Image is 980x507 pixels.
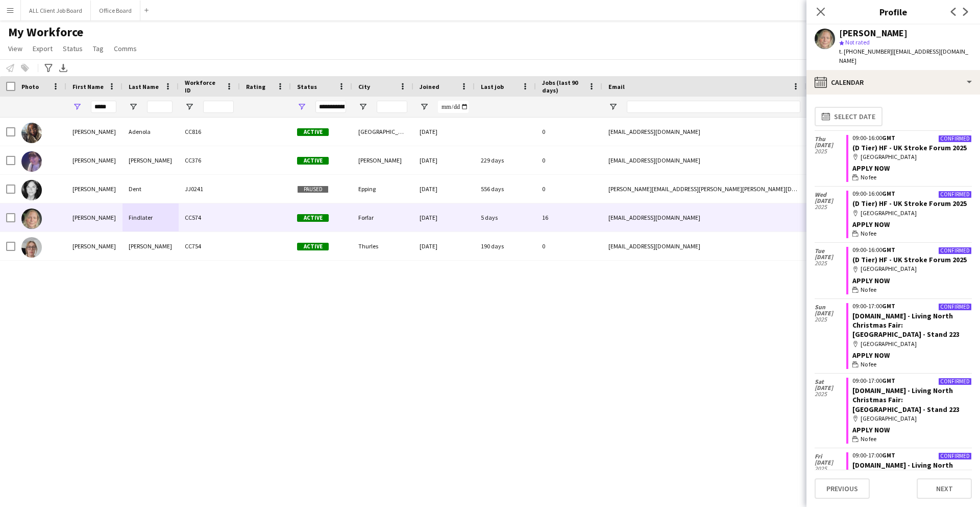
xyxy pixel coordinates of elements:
div: [PERSON_NAME] [66,118,122,146]
div: [DATE] [413,232,475,260]
span: Status [297,83,317,90]
span: Active [297,243,329,250]
a: Tag [89,42,108,55]
div: CC376 [179,146,240,174]
div: Confirmed [938,247,972,255]
div: Confirmed [938,191,972,198]
span: [DATE] [815,459,846,466]
div: 09:00-16:00 [852,191,972,197]
span: [DATE] [815,198,846,204]
span: 2025 [815,204,846,210]
div: 229 days [475,146,536,174]
img: Sarah Adenola [21,123,42,143]
span: t. [PHONE_NUMBER] [839,48,892,55]
div: [PERSON_NAME] [66,232,122,260]
span: Workforce ID [185,79,222,94]
a: [DOMAIN_NAME] - Living North Christmas Fair: [GEOGRAPHIC_DATA] - Stand 223 [852,386,960,413]
span: Last Name [129,83,159,90]
div: APPLY NOW [852,276,972,285]
span: Photo [21,83,39,90]
input: First Name Filter Input [91,101,116,113]
span: Status [63,44,83,53]
h3: Profile [806,5,980,18]
a: (D Tier) HF - UK Stroke Forum 2025 [852,199,967,208]
input: Last Name Filter Input [147,101,173,113]
span: City [358,83,370,90]
div: Adenola [122,118,179,146]
input: City Filter Input [377,101,407,113]
span: 2025 [815,466,846,472]
span: Joined [420,83,439,90]
span: Comms [114,44,137,53]
div: Confirmed [938,452,972,460]
div: Forfar [352,203,413,232]
div: APPLY NOW [852,164,972,173]
div: 09:00-17:00 [852,378,972,384]
span: No fee [861,360,876,369]
a: [DOMAIN_NAME] - Living North Christmas Fair: [GEOGRAPHIC_DATA] - Stand 223 [852,311,960,339]
div: 556 days [475,175,536,203]
div: Epping [352,175,413,203]
span: GMT [882,190,895,197]
button: Office Board [91,1,140,20]
input: Email Filter Input [627,101,800,113]
span: Not rated [845,38,870,46]
span: Active [297,128,329,136]
span: No fee [861,173,876,182]
span: Email [608,83,625,90]
div: CC754 [179,232,240,260]
div: [PERSON_NAME] [66,175,122,203]
button: Open Filter Menu [358,102,367,111]
a: Export [29,42,57,55]
span: Active [297,214,329,222]
span: 2025 [815,316,846,322]
div: [PERSON_NAME][EMAIL_ADDRESS][PERSON_NAME][PERSON_NAME][DOMAIN_NAME] [602,175,806,203]
img: Sarah Cox [21,151,42,172]
div: Thurles [352,232,413,260]
span: [DATE] [815,142,846,148]
div: [GEOGRAPHIC_DATA] [852,414,972,423]
app-action-btn: Export XLSX [57,62,69,74]
app-action-btn: Advanced filters [42,62,55,74]
div: [PERSON_NAME] [352,146,413,174]
button: Next [917,478,972,499]
span: [DATE] [815,254,846,260]
div: [EMAIL_ADDRESS][DOMAIN_NAME] [602,146,806,174]
div: 0 [536,232,602,260]
span: GMT [882,246,895,253]
span: No fee [861,229,876,238]
span: Fri [815,453,846,459]
img: Sarah Hayden [21,237,42,258]
button: Open Filter Menu [129,102,138,111]
span: 2025 [815,148,846,154]
a: [DOMAIN_NAME] - Living North Christmas Fair: [GEOGRAPHIC_DATA] - Stand 223 [852,460,960,488]
span: Active [297,157,329,165]
div: [PERSON_NAME] [122,146,179,174]
span: View [8,44,22,53]
div: CC816 [179,118,240,146]
span: First Name [72,83,104,90]
div: [DATE] [413,118,475,146]
div: [PERSON_NAME] [66,146,122,174]
span: GMT [882,377,895,384]
span: Wed [815,192,846,198]
div: [EMAIL_ADDRESS][DOMAIN_NAME] [602,118,806,146]
div: Confirmed [938,378,972,385]
button: Previous [815,478,870,499]
a: Comms [110,42,141,55]
span: Tag [93,44,104,53]
button: Open Filter Menu [185,102,194,111]
span: Thu [815,136,846,142]
div: [PERSON_NAME] [839,29,908,38]
input: Joined Filter Input [438,101,469,113]
div: [DATE] [413,175,475,203]
div: 09:00-17:00 [852,452,972,458]
span: Export [33,44,53,53]
div: [DATE] [413,146,475,174]
div: Confirmed [938,303,972,311]
span: Sat [815,379,846,385]
a: View [4,42,27,55]
div: 0 [536,175,602,203]
div: [EMAIL_ADDRESS][DOMAIN_NAME] [602,203,806,232]
a: (D Tier) HF - UK Stroke Forum 2025 [852,255,967,264]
